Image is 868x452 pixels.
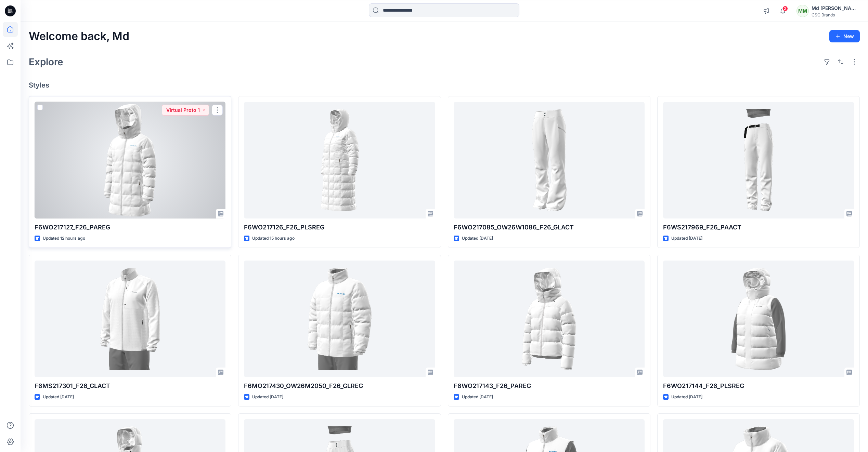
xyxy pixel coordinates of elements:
[29,56,63,67] h2: Explore
[35,381,225,391] p: F6MS217301_F26_GLACT
[244,102,435,218] a: F6WO217126_F26_PLSREG
[43,394,74,401] p: Updated [DATE]
[244,261,435,377] a: F6MO217430_OW26M2050_F26_GLREG
[244,381,435,391] p: F6MO217430_OW26M2050_F26_GLREG
[244,223,435,232] p: F6WO217126_F26_PLSREG
[671,394,702,401] p: Updated [DATE]
[671,235,702,242] p: Updated [DATE]
[454,261,645,377] a: F6WO217143_F26_PAREG
[663,223,854,232] p: F6WS217969_F26_PAACT
[29,30,129,43] h2: Welcome back, Md
[812,12,859,17] div: CSC Brands
[796,5,809,17] div: MM
[462,394,493,401] p: Updated [DATE]
[252,235,295,242] p: Updated 15 hours ago
[462,235,493,242] p: Updated [DATE]
[29,81,860,89] h4: Styles
[663,381,854,391] p: F6WO217144_F26_PLSREG
[43,235,85,242] p: Updated 12 hours ago
[35,102,225,218] a: F6WO217127_F26_PAREG
[829,30,860,42] button: New
[663,261,854,377] a: F6WO217144_F26_PLSREG
[35,223,225,232] p: F6WO217127_F26_PAREG
[454,223,645,232] p: F6WO217085_OW26W1086_F26_GLACT
[35,261,225,377] a: F6MS217301_F26_GLACT
[252,394,283,401] p: Updated [DATE]
[454,381,645,391] p: F6WO217143_F26_PAREG
[454,102,645,218] a: F6WO217085_OW26W1086_F26_GLACT
[812,4,859,12] div: Md [PERSON_NAME]
[663,102,854,218] a: F6WS217969_F26_PAACT
[782,6,788,11] span: 2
